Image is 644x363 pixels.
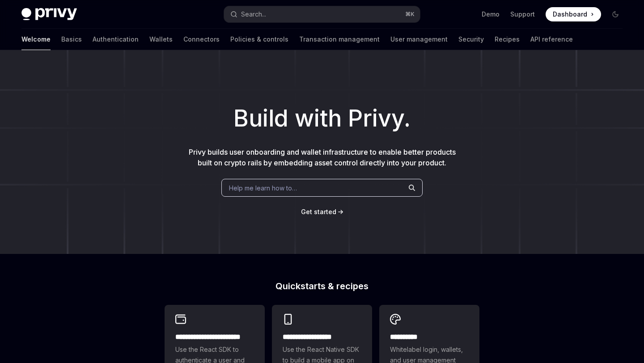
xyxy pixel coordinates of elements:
h2: Quickstarts & recipes [165,282,479,291]
a: Transaction management [299,29,380,50]
a: Security [458,29,484,50]
button: Toggle dark mode [608,7,623,21]
span: Get started [301,208,336,215]
span: Dashboard [553,10,587,19]
a: Welcome [21,29,51,50]
a: Wallets [149,29,173,50]
img: dark logo [21,8,77,21]
div: Search... [241,9,266,20]
a: Support [510,10,535,19]
a: User management [390,29,448,50]
a: Authentication [93,29,139,50]
span: Privy builds user onboarding and wallet infrastructure to enable better products built on crypto ... [189,148,456,167]
a: Connectors [183,29,220,50]
span: ⌘ K [405,11,415,18]
a: Demo [482,10,500,19]
a: Dashboard [546,7,601,21]
button: Search...⌘K [224,6,419,22]
span: Help me learn how to… [229,183,297,193]
a: Policies & controls [230,29,288,50]
a: Get started [301,207,336,216]
a: Recipes [495,29,520,50]
h1: Build with Privy. [14,101,630,136]
a: API reference [530,29,573,50]
a: Basics [61,29,82,50]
